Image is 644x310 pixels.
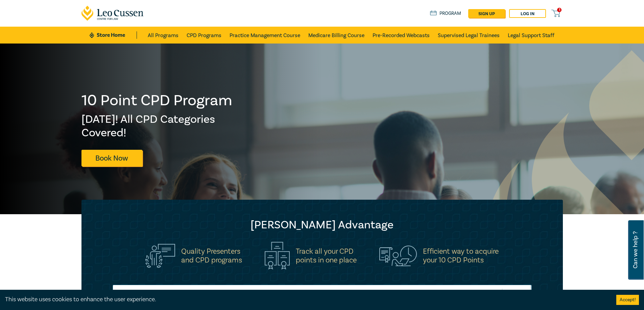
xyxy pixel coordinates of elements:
h2: [PERSON_NAME] Advantage [95,218,549,232]
span: 1 [557,8,562,12]
a: Program [430,10,461,17]
a: All Programs [148,27,178,44]
h1: 10 Point CPD Program [81,92,233,109]
span: Can we help ? [632,224,639,276]
img: Quality Presenters<br>and CPD programs [145,244,175,268]
button: Accept cookies [616,295,639,305]
h5: Efficient way to acquire your 10 CPD Points [423,247,499,264]
a: CPD Programs [187,27,221,44]
div: This website uses cookies to enhance the user experience. [5,295,606,304]
a: Legal Support Staff [508,27,554,44]
a: sign up [468,9,505,18]
h5: Track all your CPD points in one place [296,247,357,264]
h5: Quality Presenters and CPD programs [181,247,242,264]
a: Practice Management Course [230,27,300,44]
img: Track all your CPD<br>points in one place [265,242,290,270]
a: Medicare Billing Course [308,27,364,44]
a: Pre-Recorded Webcasts [373,27,430,44]
img: Efficient way to acquire<br>your 10 CPD Points [379,246,417,266]
a: Log in [509,9,546,18]
h2: [DATE]! All CPD Categories Covered! [81,113,233,140]
a: Store Home [90,31,137,39]
a: Supervised Legal Trainees [438,27,500,44]
a: Book Now [81,150,142,166]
